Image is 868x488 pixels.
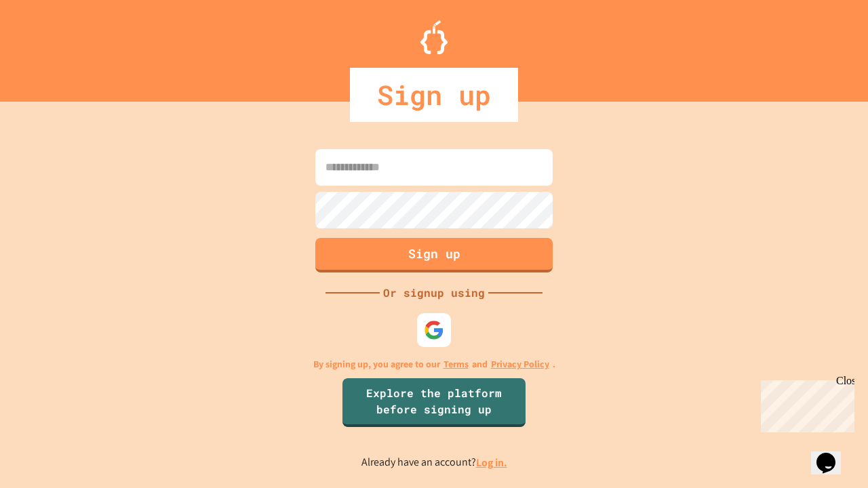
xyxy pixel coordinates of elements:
[476,455,507,470] a: Log in.
[5,5,94,86] div: Chat with us now!Close
[424,320,444,340] img: google-icon.svg
[380,285,488,301] div: Or signup using
[443,357,469,371] a: Terms
[342,378,526,427] a: Explore the platform before signing up
[420,20,448,54] img: Logo.svg
[350,68,518,122] div: Sign up
[811,434,854,474] iframe: chat widget
[315,238,553,272] button: Sign up
[491,357,549,371] a: Privacy Policy
[755,375,854,432] iframe: chat widget
[361,454,507,471] p: Already have an account?
[313,357,555,371] p: By signing up, you agree to our and .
